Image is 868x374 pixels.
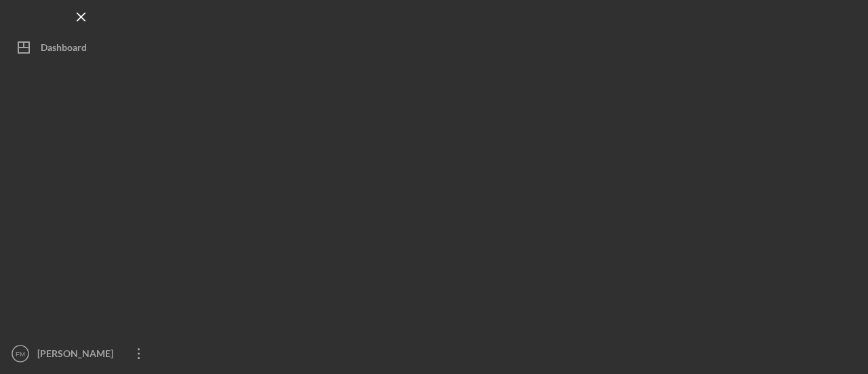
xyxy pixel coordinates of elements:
[7,340,156,367] button: FM[PERSON_NAME]
[41,34,87,64] div: Dashboard
[34,340,122,371] div: [PERSON_NAME]
[16,350,25,358] text: FM
[7,34,156,61] button: Dashboard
